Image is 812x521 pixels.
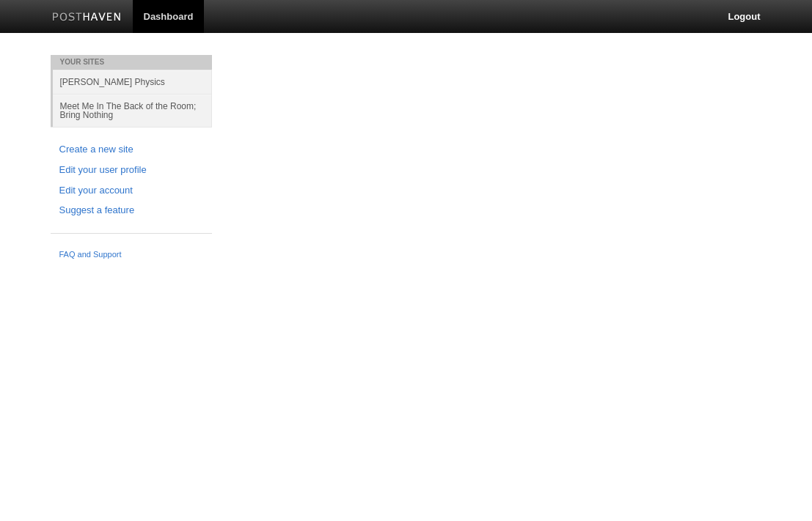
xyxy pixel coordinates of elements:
a: [PERSON_NAME] Physics [53,70,212,94]
a: Meet Me In The Back of the Room; Bring Nothing [53,94,212,127]
a: Edit your account [59,183,203,199]
li: Your Sites [51,55,212,70]
a: Edit your user profile [59,163,203,178]
a: Suggest a feature [59,203,203,218]
a: FAQ and Support [59,248,203,262]
a: Create a new site [59,142,203,158]
img: Posthaven-bar [52,12,122,23]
